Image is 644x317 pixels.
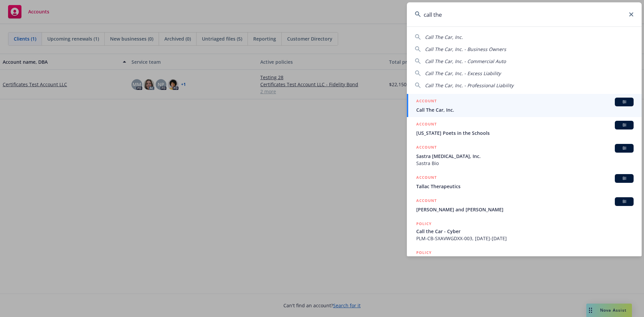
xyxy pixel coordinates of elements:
span: Call The Car, Inc. - Commercial Auto [425,58,506,64]
h5: ACCOUNT [416,121,437,129]
input: Search... [407,2,642,27]
h5: ACCOUNT [416,98,437,106]
span: BI [618,175,631,181]
a: ACCOUNTBI[US_STATE] Poets in the Schools [407,117,642,140]
span: Sastra Bio [416,160,634,167]
h5: POLICY [416,220,432,227]
span: Call The Car, Inc. [425,34,463,40]
span: [US_STATE] Poets in the Schools [416,129,634,137]
a: ACCOUNTBICall The Car, Inc. [407,94,642,117]
span: Call the Car - Cyber [416,228,634,235]
span: BI [618,199,631,205]
span: [PERSON_NAME] and [PERSON_NAME] [416,206,634,213]
a: ACCOUNTBI[PERSON_NAME] and [PERSON_NAME] [407,194,642,217]
h5: ACCOUNT [416,174,437,182]
span: Call The Car, Inc. [416,106,634,113]
h5: ACCOUNT [416,197,437,205]
span: Call The Car, Inc. - Excess Liability [425,70,501,76]
span: Tallac Therapeutics [416,183,634,190]
span: Sastra [MEDICAL_DATA], Inc. [416,153,634,160]
span: Call The Car, Inc. - Professional Liability [425,82,514,89]
h5: ACCOUNT [416,144,437,152]
span: BI [618,122,631,128]
span: BI [618,99,631,105]
a: POLICYCall the Car - CyberPLM-CB-SXAVWGDXX-003, [DATE]-[DATE] [407,217,642,246]
h5: POLICY [416,249,432,256]
a: ACCOUNTBISastra [MEDICAL_DATA], Inc.Sastra Bio [407,140,642,170]
span: PLM-CB-SXAVWGDXX-003, [DATE]-[DATE] [416,235,634,242]
a: POLICY [407,246,642,274]
a: ACCOUNTBITallac Therapeutics [407,170,642,194]
span: BI [618,145,631,151]
span: Call The Car, Inc. - Business Owners [425,46,506,52]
